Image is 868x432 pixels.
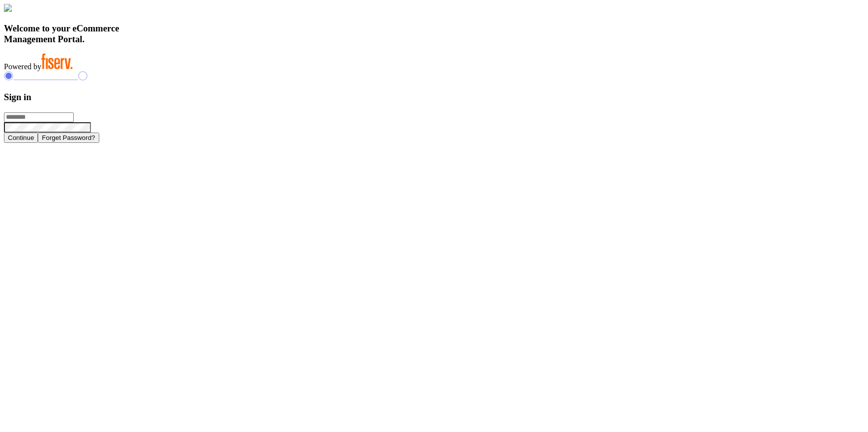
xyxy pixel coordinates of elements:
button: Continue [4,133,38,143]
span: Powered by [4,62,41,71]
button: Forget Password? [38,133,99,143]
img: card_Illustration.svg [4,4,12,12]
h3: Sign in [4,92,864,103]
h3: Welcome to your eCommerce Management Portal. [4,23,864,45]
